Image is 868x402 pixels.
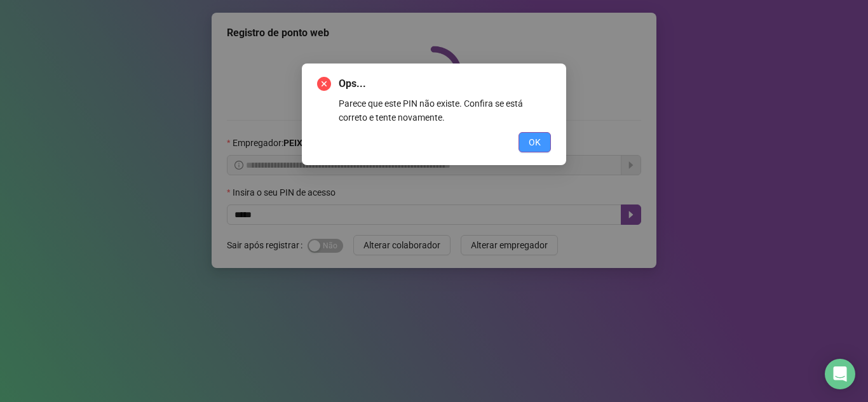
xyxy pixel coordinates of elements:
[825,359,855,389] div: Open Intercom Messenger
[339,76,551,91] span: Ops...
[339,97,551,124] div: Parece que este PIN não existe. Confira se está correto e tente novamente.
[529,135,541,149] span: OK
[519,132,551,152] button: OK
[317,77,331,91] span: close-circle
